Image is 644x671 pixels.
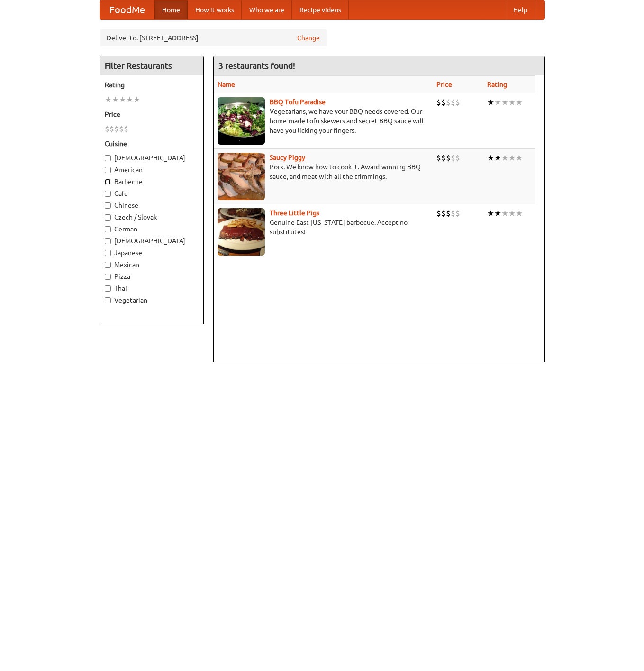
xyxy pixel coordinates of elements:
li: ★ [487,153,494,163]
label: Czech / Slovak [105,212,199,222]
li: $ [441,97,446,108]
label: Mexican [105,260,199,269]
li: $ [436,97,441,108]
li: $ [119,124,124,134]
h5: Cuisine [105,139,199,148]
li: ★ [494,97,501,108]
li: ★ [487,208,494,219]
label: Vegetarian [105,295,199,305]
li: $ [451,153,455,163]
label: Cafe [105,189,199,198]
input: American [105,167,111,173]
label: German [105,224,199,234]
li: $ [446,153,451,163]
li: ★ [516,97,523,108]
li: $ [451,208,455,219]
li: ★ [508,153,516,163]
input: Czech / Slovak [105,214,111,221]
a: BBQ Tofu Paradise [270,98,326,106]
input: Japanese [105,250,111,256]
a: Price [436,81,452,88]
li: ★ [105,94,112,105]
h5: Price [105,110,199,119]
p: Pork. We know how to cook it. Award-winning BBQ sauce, and meat with all the trimmings. [218,162,429,181]
a: How it works [188,0,242,19]
img: tofuparadise.jpg [218,97,265,145]
li: $ [114,124,119,134]
label: Chinese [105,201,199,210]
a: Name [218,81,235,88]
a: Recipe videos [292,0,349,19]
li: $ [441,208,446,219]
li: ★ [501,97,508,108]
li: ★ [516,208,523,219]
input: Thai [105,285,111,292]
li: ★ [126,94,133,105]
input: [DEMOGRAPHIC_DATA] [105,155,111,161]
label: [DEMOGRAPHIC_DATA] [105,236,199,246]
li: $ [124,124,128,134]
label: Barbecue [105,177,199,186]
a: Rating [487,81,507,88]
li: $ [105,124,109,134]
label: Japanese [105,248,199,257]
li: $ [436,153,441,163]
p: Genuine East [US_STATE] barbecue. Accept no substitutes! [218,218,429,237]
a: Change [297,33,320,43]
li: ★ [508,208,516,219]
li: $ [451,97,455,108]
h4: Filter Restaurants [100,56,203,75]
li: $ [436,208,441,219]
a: Home [154,0,188,19]
a: Three Little Pigs [270,209,319,217]
input: Vegetarian [105,297,111,303]
li: ★ [487,97,494,108]
label: [DEMOGRAPHIC_DATA] [105,153,199,163]
li: ★ [133,94,140,105]
li: ★ [112,94,119,105]
h5: Rating [105,80,199,90]
li: $ [446,208,451,219]
input: Barbecue [105,179,111,185]
p: Vegetarians, we have your BBQ needs covered. Our home-made tofu skewers and secret BBQ sauce will... [218,107,429,135]
li: ★ [501,208,508,219]
label: American [105,165,199,175]
input: German [105,226,111,232]
li: $ [441,153,446,163]
input: [DEMOGRAPHIC_DATA] [105,238,111,244]
img: saucy.jpg [218,153,265,200]
input: Chinese [105,202,111,209]
li: ★ [501,153,508,163]
li: $ [455,153,460,163]
a: FoodMe [100,0,154,19]
input: Pizza [105,274,111,280]
a: Help [506,0,535,19]
li: $ [455,97,460,108]
img: littlepigs.jpg [218,208,265,256]
li: ★ [508,97,516,108]
label: Pizza [105,272,199,281]
label: Thai [105,284,199,293]
a: Who we are [242,0,292,19]
li: ★ [119,94,126,105]
input: Mexican [105,262,111,268]
li: $ [446,97,451,108]
li: ★ [494,153,501,163]
li: ★ [516,153,523,163]
li: ★ [494,208,501,219]
input: Cafe [105,191,111,197]
li: $ [109,124,114,134]
div: Deliver to: [STREET_ADDRESS] [100,29,327,46]
li: $ [455,208,460,219]
a: Saucy Piggy [270,154,305,161]
ng-pluralize: 3 restaurants found! [218,61,295,70]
